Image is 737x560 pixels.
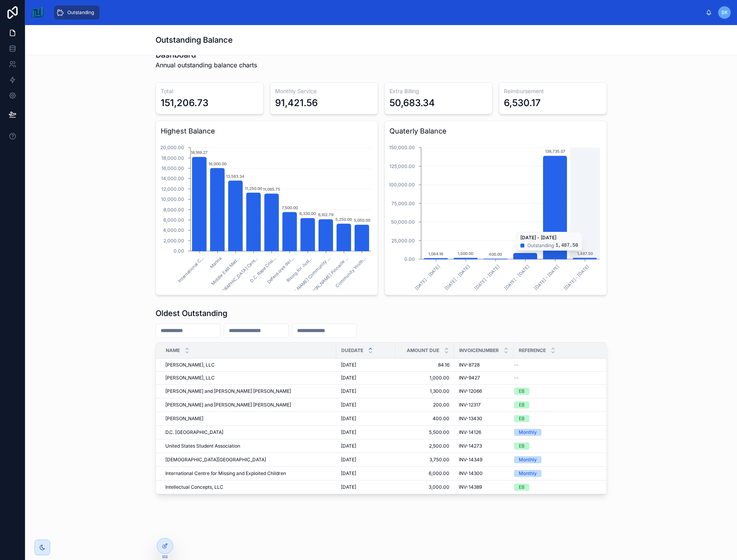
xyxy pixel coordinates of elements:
[391,201,415,206] tspan: 75,000.00
[318,212,333,217] text: 6,102.79
[67,9,94,16] span: Outstanding
[519,429,537,436] div: Monthly
[161,175,184,181] tspan: 14,000.00
[165,415,203,422] span: [PERSON_NAME]
[459,470,483,477] span: INV-14300
[400,415,449,422] span: 400.00
[389,97,435,109] div: 50,683.34
[208,161,226,166] text: 16,000.00
[519,388,525,395] div: EB
[389,145,415,150] tspan: 150,000.00
[165,443,240,449] span: United States Student Association
[304,256,349,301] text: [PERSON_NAME] Pinnacle ...
[275,87,373,95] h3: Monthly Service
[161,97,208,109] div: 151,206.73
[504,87,602,95] h3: Reimbursement
[407,347,439,354] span: Amount Due
[341,415,356,422] span: [DATE]
[533,264,560,291] text: [DATE] - [DATE]
[165,429,223,435] span: D.C. [GEOGRAPHIC_DATA]
[341,375,356,381] span: [DATE]
[161,155,184,161] tspan: 18,000.00
[161,140,373,290] div: chart
[263,187,280,191] text: 11,065.75
[165,484,223,490] span: Intellectual Concepts, LLC
[400,388,449,394] span: 1,300.00
[721,9,728,16] span: SK
[341,402,356,408] span: [DATE]
[210,256,259,304] text: [DEMOGRAPHIC_DATA] Cent...
[473,264,501,291] text: [DATE] - [DATE]
[517,246,533,251] text: 8,000.00
[545,149,565,154] text: 138,735.07
[31,6,44,19] img: App logo
[389,140,602,290] div: chart
[391,219,415,225] tspan: 50,000.00
[459,402,481,408] span: INV-12317
[519,443,525,450] div: EB
[174,248,184,254] tspan: 0.00
[161,165,184,171] tspan: 16,000.00
[459,347,499,354] span: InvoiceNumber
[514,375,519,381] span: --
[414,264,441,291] text: [DATE] - [DATE]
[400,484,449,490] span: 3,000.00
[459,362,480,368] span: INV-8728
[341,457,356,463] span: [DATE]
[209,256,223,269] text: Manna
[400,443,449,449] span: 2,500.00
[285,256,313,284] text: Rising for Just...
[459,443,482,449] span: INV-14273
[519,484,525,491] div: EB
[428,251,443,256] text: 1,084.16
[163,217,184,223] tspan: 6,000.00
[503,264,531,291] text: [DATE] - [DATE]
[163,207,184,213] tspan: 8,000.00
[210,256,241,286] text: Middle East Med...
[459,375,480,381] span: INV-9427
[54,5,100,20] a: Outstanding
[389,126,602,137] h3: Quaterly Balance
[165,388,291,394] span: [PERSON_NAME] and [PERSON_NAME] [PERSON_NAME]
[444,264,471,291] text: [DATE] - [DATE]
[389,163,415,169] tspan: 125,000.00
[341,484,356,490] span: [DATE]
[400,429,449,435] span: 5,500.00
[400,362,449,368] span: 84.16
[400,375,449,381] span: 1,000.00
[160,145,184,150] tspan: 20,000.00
[156,34,233,45] h1: Outstanding Balance
[177,256,205,284] text: International C...
[519,347,546,354] span: Reference
[459,429,481,435] span: INV-14126
[281,256,331,306] text: [PERSON_NAME] Community ...
[459,388,482,394] span: INV-12066
[519,415,525,422] div: EB
[504,97,541,109] div: 6,530.17
[249,256,277,284] text: D.C. Rape Crisi...
[389,87,487,95] h3: Extra Billing
[161,196,184,202] tspan: 10,000.00
[341,443,356,449] span: [DATE]
[341,362,356,368] span: [DATE]
[458,251,473,256] text: 1,500.00
[519,456,537,463] div: Monthly
[341,347,363,354] span: DueDate
[459,415,482,422] span: INV-13430
[163,238,184,244] tspan: 2,000.00
[341,470,356,477] span: [DATE]
[563,264,590,291] text: [DATE] - [DATE]
[165,375,215,381] span: [PERSON_NAME], LLC
[244,186,262,191] text: 11,250.00
[519,470,537,477] div: Monthly
[281,205,297,210] text: 7,500.00
[388,182,415,188] tspan: 100,000.00
[341,429,356,435] span: [DATE]
[161,186,184,192] tspan: 12,000.00
[161,87,259,95] h3: Total
[165,362,215,368] span: [PERSON_NAME], LLC
[400,457,449,463] span: 3,750.00
[166,347,180,354] span: Name
[519,401,525,408] div: EB
[275,97,318,109] div: 91,421.56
